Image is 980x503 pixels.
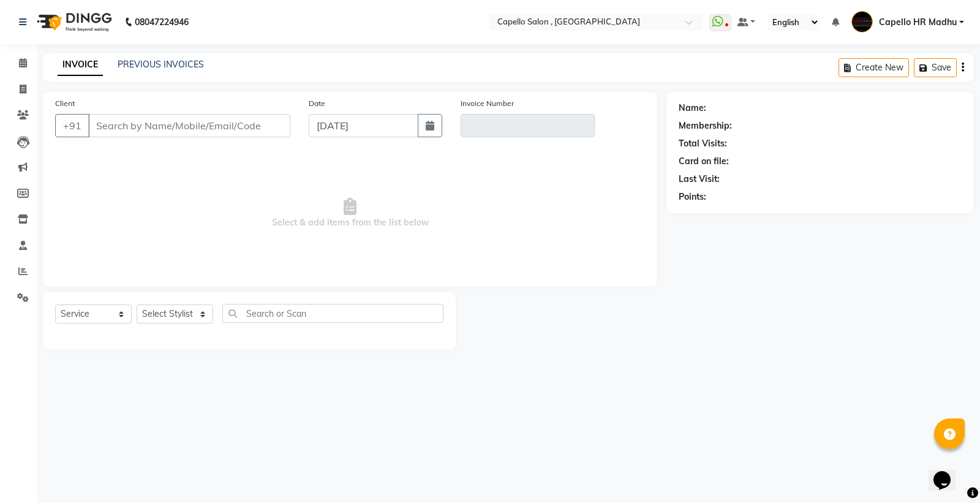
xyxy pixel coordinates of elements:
input: Search by Name/Mobile/Email/Code [88,114,290,137]
b: 08047224946 [135,5,189,39]
div: Points: [679,191,706,203]
a: PREVIOUS INVOICES [118,59,204,70]
iframe: chat widget [929,454,968,491]
img: Capello HR Madhu [851,11,873,32]
div: Name: [679,102,706,115]
label: Invoice Number [461,98,514,109]
button: Create New [839,58,909,77]
label: Client [55,98,75,109]
label: Date [309,98,325,109]
button: +91 [55,114,89,137]
span: Select & add items from the list below [55,152,645,274]
span: Capello HR Madhu [879,16,957,29]
img: logo [31,5,115,39]
div: Last Visit: [679,173,720,186]
a: INVOICE [58,54,103,76]
div: Membership: [679,119,732,132]
div: Card on file: [679,155,729,168]
button: Save [914,58,957,77]
input: Search or Scan [222,304,443,323]
div: Total Visits: [679,137,727,150]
